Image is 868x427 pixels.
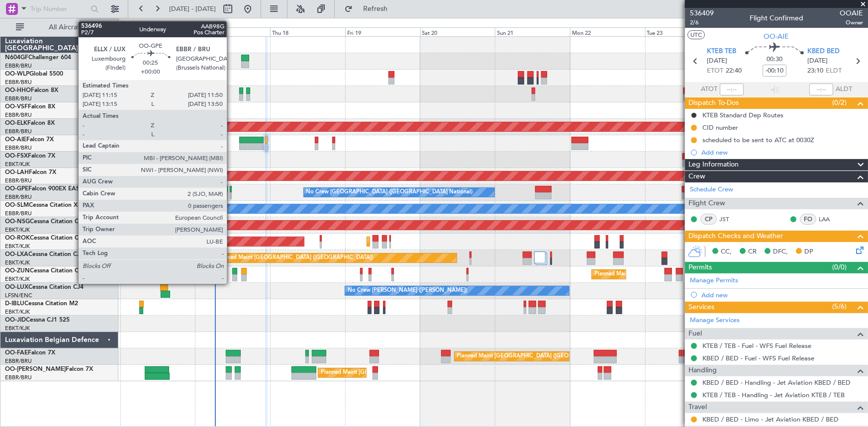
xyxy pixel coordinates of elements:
div: Planned Maint Kortrijk-[GEOGRAPHIC_DATA] [594,267,710,282]
span: OO-ROK [5,235,30,241]
span: N604GF [5,55,28,61]
a: KTEB / TEB - Fuel - WFS Fuel Release [702,342,811,350]
a: EBBR/BRU [5,62,32,70]
span: CR [748,247,757,257]
a: D-IBLUCessna Citation M2 [5,301,78,307]
span: 00:30 [767,55,782,65]
div: Add new [701,148,863,157]
span: KTEB TEB [707,47,736,57]
a: LFSN/ENC [5,292,32,299]
div: Thu 18 [270,27,345,36]
span: ELDT [826,66,842,76]
span: CC, [721,247,732,257]
span: (0/2) [832,97,847,108]
span: OO-FSX [5,153,28,159]
a: EBBR/BRU [5,111,32,119]
span: OO-LAH [5,170,29,175]
div: Tue 16 [120,27,195,36]
a: OO-LXACessna Citation CJ4 [5,252,84,257]
div: Planned Maint [GEOGRAPHIC_DATA] ([GEOGRAPHIC_DATA]) [71,234,228,249]
span: D-IBLU [5,301,24,307]
span: OO-AIE [764,31,789,42]
span: OO-LXA [5,252,28,257]
a: OO-FAEFalcon 7X [5,350,55,356]
div: Planned Maint [GEOGRAPHIC_DATA] ([GEOGRAPHIC_DATA]) [216,251,373,265]
span: (0/0) [832,262,847,272]
a: Manage Services [690,316,740,326]
div: Sun 21 [495,27,570,36]
span: ATOT [701,85,717,94]
a: OO-LUXCessna Citation CJ4 [5,284,84,290]
a: LAA [819,215,841,224]
a: EBBR/BRU [5,79,32,86]
div: Tue 23 [645,27,720,36]
a: EBBR/BRU [5,128,32,135]
span: OO-FAE [5,350,28,356]
a: EBBR/BRU [5,95,32,102]
button: UTC [687,30,705,39]
a: OO-SLMCessna Citation XLS [5,202,84,208]
span: OO-ZUN [5,268,30,274]
div: Sat 20 [420,27,495,36]
a: EBKT/KJK [5,275,30,283]
a: EBBR/BRU [5,210,32,217]
div: CID number [702,123,738,132]
div: Mon 22 [570,27,645,36]
a: EBBR/BRU [5,177,32,184]
span: Crew [688,171,705,182]
a: OO-JIDCessna CJ1 525 [5,317,70,323]
a: EBKT/KJK [5,259,30,266]
span: OO-WLP [5,71,29,77]
a: OO-FSXFalcon 7X [5,153,55,159]
span: Services [688,302,714,313]
span: [DATE] [707,56,727,66]
div: No Crew [GEOGRAPHIC_DATA] ([GEOGRAPHIC_DATA] National) [306,185,473,200]
a: EBBR/BRU [5,357,32,365]
a: OO-GPEFalcon 900EX EASy II [5,186,88,192]
button: All Aircraft [11,19,108,35]
span: Handling [688,365,717,376]
div: No Crew [PERSON_NAME] ([PERSON_NAME]) [348,283,467,298]
div: [DATE] [120,20,137,28]
a: Manage Permits [690,276,738,286]
a: OO-AIEFalcon 7X [5,137,54,143]
div: Planned Maint [GEOGRAPHIC_DATA] ([GEOGRAPHIC_DATA] National) [457,349,637,364]
span: KBED BED [807,47,840,57]
a: OO-WLPGlobal 5500 [5,71,63,77]
a: OO-ELKFalcon 8X [5,120,55,126]
span: Travel [688,402,707,413]
a: OO-ZUNCessna Citation CJ4 [5,268,85,274]
span: DFC, [773,247,788,257]
span: Refresh [355,5,396,12]
input: Trip Number [30,1,88,16]
span: OO-LUX [5,284,28,290]
span: Fuel [688,328,702,340]
span: All Aircraft [26,24,105,31]
div: CP [700,214,717,225]
a: KTEB / TEB - Handling - Jet Aviation KTEB / TEB [702,391,845,399]
span: Leg Information [688,159,739,171]
a: EBKT/KJK [5,226,30,234]
a: OO-NSGCessna Citation CJ4 [5,219,85,225]
div: KTEB Standard Dep Routes [702,111,783,119]
a: EBBR/BRU [5,374,32,381]
a: EBBR/BRU [5,193,32,201]
span: OO-GPE [5,186,28,192]
span: OO-VSF [5,104,28,110]
span: Permits [688,262,712,273]
a: EBKT/KJK [5,161,30,168]
a: OO-VSFFalcon 8X [5,104,55,110]
a: OO-[PERSON_NAME]Falcon 7X [5,366,93,372]
a: OO-LAHFalcon 7X [5,170,56,175]
div: Flight Confirmed [750,13,803,24]
span: Owner [840,18,863,27]
div: Planned Maint [GEOGRAPHIC_DATA] ([GEOGRAPHIC_DATA] National) [321,365,501,380]
span: OO-ELK [5,120,27,126]
div: Add new [701,291,863,299]
span: OO-HHO [5,87,31,93]
span: 22:40 [726,66,742,76]
span: 23:10 [807,66,823,76]
span: Dispatch Checks and Weather [688,231,783,242]
a: KBED / BED - Limo - Jet Aviation KBED / BED [702,415,839,424]
a: EBKT/KJK [5,243,30,250]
